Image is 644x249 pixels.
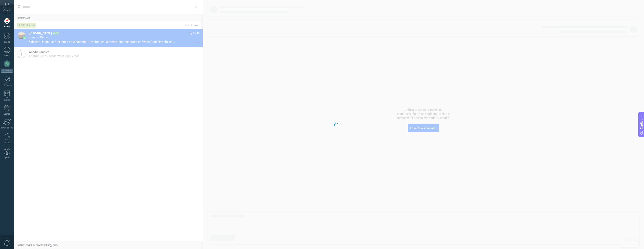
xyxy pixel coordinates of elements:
div: WhatsApp [1,69,13,73]
div: Listas [1,99,13,102]
div: Estadísticas [1,127,13,129]
div: Panel [1,25,13,28]
div: Calendario [1,84,13,87]
div: Chats [1,54,13,57]
div: Correo [1,113,13,115]
span: Copilot [639,119,644,129]
span: Cuenta [3,9,10,12]
div: Ayuda [1,156,13,159]
div: Leads [1,41,13,43]
div: Ajustes [1,141,13,144]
